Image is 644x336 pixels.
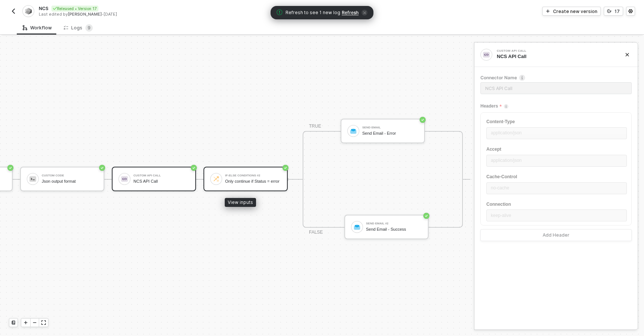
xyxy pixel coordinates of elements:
[41,320,46,325] span: icon-expand
[504,104,508,109] img: icon-info
[121,176,128,182] img: icon
[480,74,632,81] label: Connector Name
[483,51,490,58] img: integration-icon
[88,25,91,31] span: 9
[354,224,360,230] img: icon
[213,176,220,182] img: icon
[25,8,31,15] img: integration-icon
[225,174,281,177] div: If-Else Conditions #2
[625,52,629,57] span: icon-close
[32,320,37,325] span: icon-minus
[607,9,612,13] span: icon-versioning
[9,7,18,16] button: back
[362,10,367,16] span: icon-close
[350,128,357,134] img: icon
[64,24,93,32] div: Logs
[546,9,550,13] span: icon-play
[615,8,620,15] div: 17
[362,131,418,136] div: Send Email - Error
[309,123,321,130] div: TRUE
[39,12,321,17] div: Last edited by - [DATE]
[68,12,102,17] span: [PERSON_NAME]
[23,320,28,325] span: icon-play
[133,179,189,184] div: NCS API Call
[497,49,609,52] div: Custom API Call
[277,9,282,15] span: icon-exclamation
[7,165,13,171] span: icon-success-page
[285,9,340,16] span: Refresh to see 1 new log
[519,75,525,81] img: icon-info
[39,5,48,12] span: NCS
[480,102,502,111] span: Headers
[99,165,105,171] span: icon-success-page
[497,53,613,60] div: NCS API Call
[543,232,569,238] div: Add Header
[366,222,422,225] div: Send Email #2
[282,165,288,171] span: icon-success-page
[29,176,36,182] img: icon
[366,227,422,232] div: Send Email - Success
[420,117,426,123] span: icon-success-page
[542,7,601,16] button: Create new version
[309,229,323,236] div: FALSE
[23,25,52,31] div: Workflow
[480,229,632,241] button: Add Header
[362,126,418,129] div: Send Email
[42,174,98,177] div: Custom Code
[191,165,197,171] span: icon-success-page
[225,179,281,184] div: Only continue if Status = error
[423,213,429,219] span: icon-success-page
[10,8,16,14] img: back
[133,174,189,177] div: Custom API Call
[51,6,98,12] div: Released • Version 17
[225,198,256,207] div: View inputs
[604,7,623,16] button: 17
[480,82,632,94] input: Enter description
[628,9,633,13] span: icon-settings
[342,10,359,16] span: Refresh
[553,8,597,15] div: Create new version
[85,24,93,32] sup: 9
[42,179,98,184] div: Json output format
